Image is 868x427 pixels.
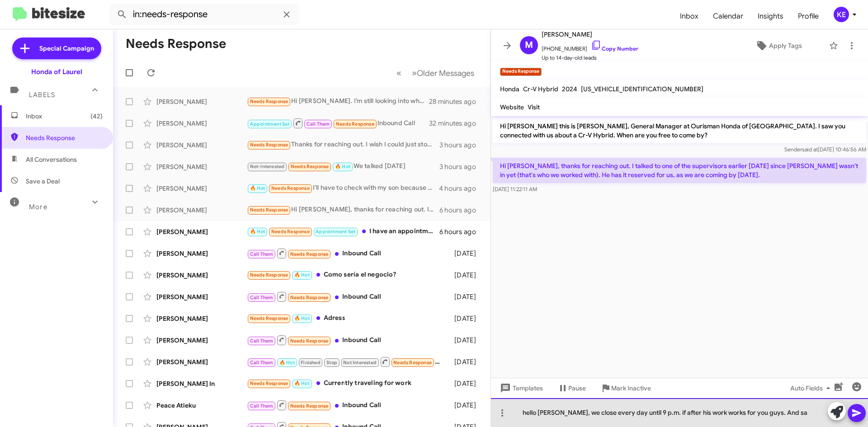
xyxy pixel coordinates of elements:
span: 🔥 Hot [294,380,310,386]
span: Appointment Set [316,229,355,235]
button: KE [826,7,858,22]
span: Visit [528,103,540,111]
div: [DATE] [450,249,483,258]
span: Needs Response [250,315,288,321]
a: Copy Number [591,45,638,52]
button: Pause [550,380,593,396]
nav: Page navigation example [392,64,480,82]
span: Save a Deal [26,177,60,186]
div: Inbound Call [247,399,450,411]
span: Cr-V Hybrid [523,85,558,93]
a: Profile [791,3,826,29]
span: said at [802,146,818,153]
p: Hi [PERSON_NAME], thanks for reaching out. I talked to one of the supervisors earlier [DATE] sinc... [493,158,866,183]
div: We talked [DATE] [247,161,439,172]
div: Thanks for reaching out. I wish I could just stop by. I live in [US_STATE]!! I am still very much... [247,140,439,150]
span: All Conversations [26,155,77,164]
div: I'll have to check with my son because he works till 7:00 every night [247,183,439,193]
span: 🔥 Hot [335,164,350,169]
div: hello [PERSON_NAME], we close every day until 9 p.m. if after his work works for you guys. And sa [491,398,868,427]
span: Calendar [706,3,750,29]
div: Currently traveling for work [247,378,450,389]
div: [DATE] [450,357,483,366]
span: Needs Response [271,229,310,235]
span: Inbox [26,112,103,121]
a: Inbox [673,3,706,29]
span: » [412,67,417,79]
span: « [396,67,401,79]
span: Call Them [250,338,274,344]
span: More [29,203,47,211]
div: I have an appointment [DATE] at 12 [247,226,439,237]
span: Needs Response [290,403,329,409]
div: 3 hours ago [439,141,483,150]
span: Needs Response [250,142,288,148]
span: Labels [29,91,55,99]
div: Inbound Call [247,356,450,367]
span: Call Them [250,403,274,409]
div: Adress [247,313,450,324]
span: [US_VEHICLE_IDENTIFICATION_NUMBER] [581,85,703,93]
span: 🔥 Hot [294,315,310,321]
span: [PERSON_NAME] [542,29,638,40]
div: [DATE] [450,314,483,323]
span: Finished [301,360,321,366]
div: [DATE] [450,401,483,410]
span: Insights [750,3,791,29]
div: Honda of Laurel [31,67,82,76]
div: 6 hours ago [439,227,483,236]
span: 🔥 Hot [250,229,265,235]
span: 🔥 Hot [294,272,310,278]
span: 2024 [562,85,577,93]
div: [PERSON_NAME] [156,97,247,106]
span: Up to 14-day-old leads [542,53,638,62]
span: Apply Tags [769,38,802,54]
div: [PERSON_NAME] [156,206,247,215]
span: Not Interested [343,360,377,366]
button: Previous [391,64,407,82]
span: [DATE] 11:22:11 AM [493,186,537,192]
span: Call Them [307,121,330,127]
button: Templates [491,380,550,396]
div: [DATE] [450,336,483,345]
span: Needs Response [250,272,288,278]
span: Templates [498,380,543,396]
div: [PERSON_NAME] [156,184,247,193]
button: Next [406,64,480,82]
div: Inbound Call [247,291,450,302]
span: Pause [568,380,586,396]
div: [PERSON_NAME] [156,357,247,366]
div: [DATE] [450,379,483,388]
div: [PERSON_NAME] [156,336,247,345]
div: 6 hours ago [439,206,483,215]
span: Needs Response [26,133,103,142]
div: Hi [PERSON_NAME], thanks for reaching out. I talked to one of the supervisors earlier [DATE] sinc... [247,205,439,215]
span: Mark Inactive [611,380,651,396]
div: Inbound Call [247,248,450,259]
div: [PERSON_NAME] [156,141,247,150]
span: Needs Response [290,295,329,300]
span: Needs Response [271,185,310,191]
small: Needs Response [500,68,542,76]
span: [PHONE_NUMBER] [542,40,638,53]
h1: Needs Response [126,37,226,51]
span: Call Them [250,295,274,300]
div: 28 minutes ago [429,97,483,106]
div: Peace Atieku [156,401,247,410]
span: Auto Fields [790,380,834,396]
a: Special Campaign [12,38,101,59]
span: Needs Response [250,380,288,386]
div: [PERSON_NAME] [156,271,247,280]
div: [PERSON_NAME] [156,314,247,323]
div: KE [834,7,849,22]
span: Call Them [250,251,274,257]
span: 🔥 Hot [279,360,295,366]
div: [PERSON_NAME] [156,249,247,258]
span: Needs Response [290,338,329,344]
span: Needs Response [290,251,329,257]
div: Inbound Call [247,334,450,346]
span: Appointment Set [250,121,290,127]
span: Honda [500,85,519,93]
